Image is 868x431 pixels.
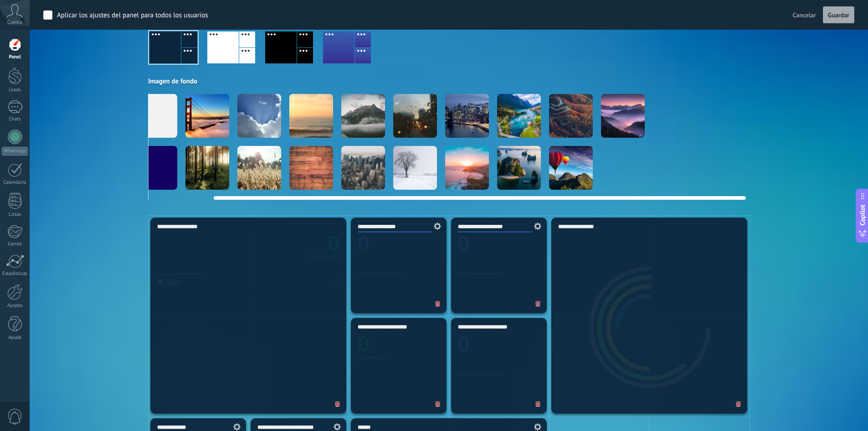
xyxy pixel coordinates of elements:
[148,77,750,86] div: Imagen de fondo
[823,6,854,24] button: Guardar
[2,54,28,60] div: Panel
[2,241,28,247] div: Correo
[2,147,28,156] div: WhatsApp
[793,11,816,19] span: Cancelar
[2,271,28,277] div: Estadísticas
[7,20,22,26] span: Cuenta
[57,11,208,20] div: Aplicar los ajustes del panel para todos los usuarios
[2,180,28,186] div: Calendario
[828,12,849,18] span: Guardar
[2,116,28,122] div: Chats
[2,212,28,218] div: Listas
[789,8,820,22] button: Cancelar
[858,204,867,225] span: Copilot
[2,87,28,93] div: Leads
[2,335,28,341] div: Ayuda
[2,303,28,309] div: Ajustes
